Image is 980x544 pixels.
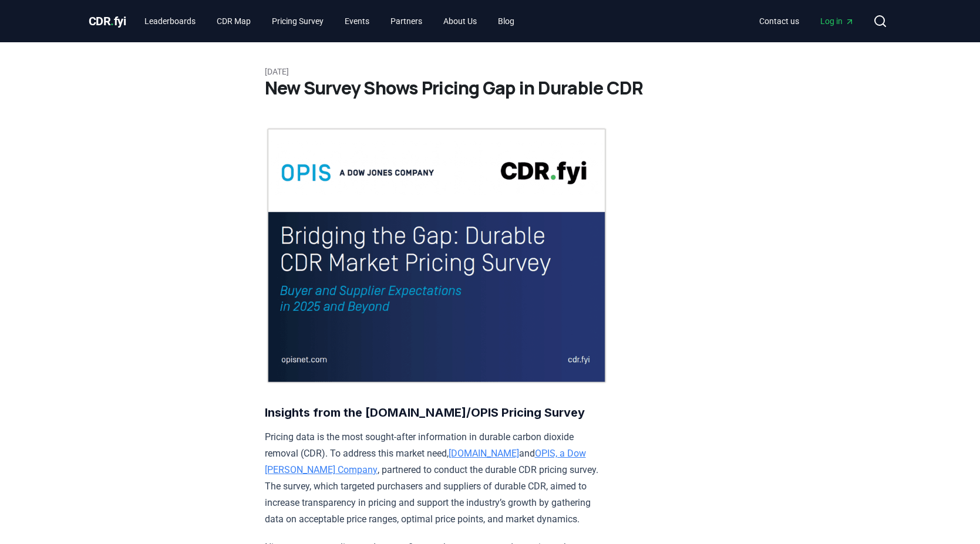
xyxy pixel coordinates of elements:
[449,448,519,459] a: [DOMAIN_NAME]
[89,14,126,28] span: CDR fyi
[750,11,809,32] a: Contact us
[135,11,524,32] nav: Main
[750,11,864,32] nav: Main
[820,15,854,27] span: Log in
[265,429,608,528] p: Pricing data is the most sought-after information in durable carbon dioxide removal (CDR). To add...
[489,11,524,32] a: Blog
[811,11,864,32] a: Log in
[262,11,333,32] a: Pricing Survey
[265,448,586,475] a: OPIS, a Dow [PERSON_NAME] Company
[434,11,486,32] a: About Us
[265,406,585,420] strong: Insights from the [DOMAIN_NAME]/OPIS Pricing Survey
[265,127,608,384] img: blog post image
[89,13,126,29] a: CDR.fyi
[381,11,432,32] a: Partners
[265,77,716,99] h1: New Survey Shows Pricing Gap in Durable CDR
[265,66,716,77] p: [DATE]
[135,11,205,32] a: Leaderboards
[207,11,260,32] a: CDR Map
[110,14,114,28] span: .
[335,11,379,32] a: Events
